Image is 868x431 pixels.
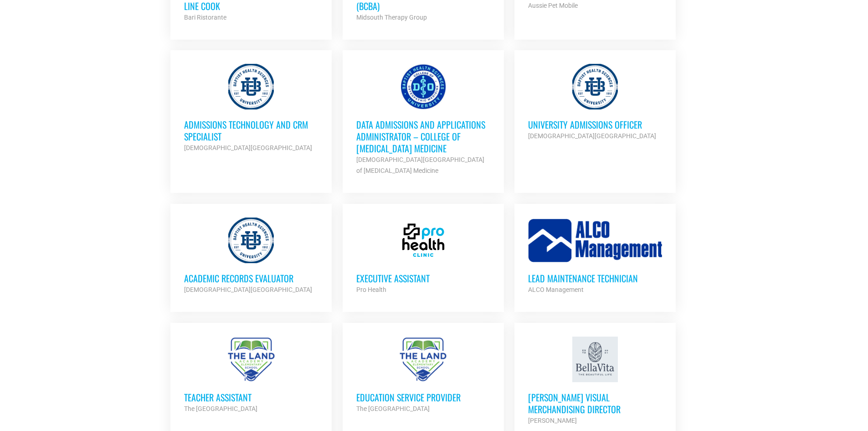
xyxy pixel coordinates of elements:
strong: Midsouth Therapy Group [356,14,427,21]
a: Admissions Technology and CRM Specialist [DEMOGRAPHIC_DATA][GEOGRAPHIC_DATA] [170,50,332,167]
strong: [DEMOGRAPHIC_DATA][GEOGRAPHIC_DATA] [184,144,312,151]
a: Academic Records Evaluator [DEMOGRAPHIC_DATA][GEOGRAPHIC_DATA] [170,204,332,309]
a: Education Service Provider The [GEOGRAPHIC_DATA] [343,323,504,428]
strong: The [GEOGRAPHIC_DATA] [356,405,430,412]
strong: [DEMOGRAPHIC_DATA][GEOGRAPHIC_DATA] of [MEDICAL_DATA] Medicine [356,156,484,174]
h3: Admissions Technology and CRM Specialist [184,119,318,142]
strong: Aussie Pet Mobile [528,2,578,9]
strong: [DEMOGRAPHIC_DATA][GEOGRAPHIC_DATA] [184,286,312,293]
a: Executive Assistant Pro Health [343,204,504,309]
h3: University Admissions Officer [528,119,662,130]
strong: [DEMOGRAPHIC_DATA][GEOGRAPHIC_DATA] [528,132,656,140]
a: Teacher Assistant The [GEOGRAPHIC_DATA] [170,323,332,428]
strong: The [GEOGRAPHIC_DATA] [184,405,257,412]
strong: Pro Health [356,286,386,293]
h3: Education Service Provider [356,391,490,403]
h3: Lead Maintenance Technician [528,272,662,284]
h3: Executive Assistant [356,272,490,284]
a: University Admissions Officer [DEMOGRAPHIC_DATA][GEOGRAPHIC_DATA] [514,50,676,155]
strong: ALCO Management [528,286,584,293]
h3: [PERSON_NAME] Visual Merchandising Director [528,391,662,415]
h3: Academic Records Evaluator [184,272,318,284]
a: Data Admissions and Applications Administrator – College of [MEDICAL_DATA] Medicine [DEMOGRAPHIC_... [343,50,504,190]
strong: Bari Ristorante [184,14,226,21]
h3: Teacher Assistant [184,391,318,403]
strong: [PERSON_NAME] [528,417,577,424]
a: Lead Maintenance Technician ALCO Management [514,204,676,309]
h3: Data Admissions and Applications Administrator – College of [MEDICAL_DATA] Medicine [356,119,490,154]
